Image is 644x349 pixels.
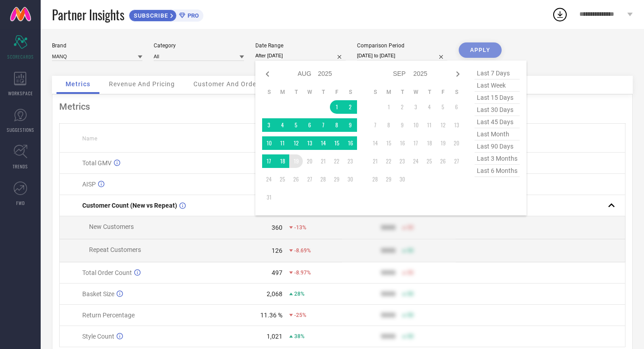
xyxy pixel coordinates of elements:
td: Thu Sep 04 2025 [423,100,436,114]
td: Wed Aug 20 2025 [303,154,316,168]
td: Sat Aug 16 2025 [343,136,357,150]
td: Sun Sep 14 2025 [368,136,382,150]
td: Sat Aug 09 2025 [343,118,357,132]
span: Return Percentage [82,312,135,319]
span: Style Count [82,333,114,340]
td: Fri Aug 29 2025 [330,172,343,186]
span: -13% [294,224,306,231]
div: 1,021 [267,333,282,340]
td: Sat Aug 30 2025 [343,172,357,186]
td: Tue Sep 02 2025 [395,100,409,114]
td: Wed Aug 06 2025 [303,118,316,132]
span: -8.69% [294,247,311,254]
td: Mon Aug 18 2025 [276,154,289,168]
th: Saturday [343,88,357,96]
td: Sat Sep 27 2025 [450,154,463,168]
td: Mon Sep 29 2025 [382,172,395,186]
td: Tue Aug 26 2025 [289,172,303,186]
td: Thu Aug 07 2025 [316,118,330,132]
th: Friday [330,88,343,96]
td: Wed Aug 13 2025 [303,136,316,150]
td: Tue Aug 19 2025 [289,154,303,168]
td: Fri Sep 05 2025 [436,100,450,114]
span: last 30 days [475,104,520,116]
div: 9999 [381,269,395,276]
span: TRENDS [13,163,28,170]
div: 9999 [381,224,395,231]
div: Brand [52,42,142,49]
td: Fri Sep 19 2025 [436,136,450,150]
div: 126 [272,247,282,254]
td: Sun Aug 03 2025 [262,118,276,132]
td: Tue Sep 30 2025 [395,172,409,186]
td: Sun Aug 24 2025 [262,172,276,186]
td: Mon Sep 08 2025 [382,118,395,132]
div: 9999 [381,312,395,319]
td: Tue Sep 23 2025 [395,154,409,168]
td: Sat Sep 20 2025 [450,136,463,150]
span: 50 [407,312,414,318]
span: Name [82,135,97,142]
span: PRO [185,12,199,19]
td: Mon Sep 22 2025 [382,154,395,168]
span: 38% [294,333,305,340]
td: Wed Sep 10 2025 [409,118,423,132]
span: last 15 days [475,92,520,104]
span: New Customers [89,223,134,230]
span: Revenue And Pricing [109,80,175,88]
span: Total Order Count [82,269,132,276]
td: Fri Aug 01 2025 [330,100,343,114]
th: Saturday [450,88,463,96]
div: Metrics [59,101,625,112]
th: Friday [436,88,450,96]
th: Monday [276,88,289,96]
span: 50 [407,224,414,231]
td: Sat Sep 06 2025 [450,100,463,114]
span: last 6 months [475,165,520,177]
input: Select date range [255,51,346,60]
span: -25% [294,312,306,318]
span: FWD [16,200,25,206]
div: 9999 [381,290,395,298]
td: Sun Aug 10 2025 [262,136,276,150]
input: Select comparison period [357,51,447,60]
span: last 7 days [475,67,520,79]
span: 50 [407,247,414,254]
span: 50 [407,291,414,297]
div: 9999 [381,247,395,254]
td: Tue Sep 16 2025 [395,136,409,150]
span: Partner Insights [52,5,124,24]
td: Tue Aug 05 2025 [289,118,303,132]
td: Wed Sep 24 2025 [409,154,423,168]
td: Fri Aug 22 2025 [330,154,343,168]
span: AISP [82,181,96,188]
td: Sun Aug 17 2025 [262,154,276,168]
span: last 45 days [475,116,520,128]
td: Wed Sep 03 2025 [409,100,423,114]
span: 50 [407,333,414,340]
th: Tuesday [289,88,303,96]
span: last 90 days [475,140,520,153]
td: Mon Aug 04 2025 [276,118,289,132]
td: Fri Aug 08 2025 [330,118,343,132]
th: Monday [382,88,395,96]
span: 50 [407,270,414,276]
td: Thu Sep 11 2025 [423,118,436,132]
span: last 3 months [475,153,520,165]
div: Open download list [552,6,568,23]
td: Sun Aug 31 2025 [262,191,276,204]
span: Customer And Orders [193,80,263,88]
th: Tuesday [395,88,409,96]
td: Fri Aug 15 2025 [330,136,343,150]
td: Tue Sep 09 2025 [395,118,409,132]
th: Wednesday [409,88,423,96]
td: Mon Sep 15 2025 [382,136,395,150]
th: Sunday [368,88,382,96]
a: SUBSCRIBEPRO [129,7,203,22]
div: Category [154,42,244,49]
th: Wednesday [303,88,316,96]
td: Fri Sep 12 2025 [436,118,450,132]
span: Customer Count (New vs Repeat) [82,202,177,209]
td: Sun Sep 21 2025 [368,154,382,168]
td: Thu Aug 14 2025 [316,136,330,150]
